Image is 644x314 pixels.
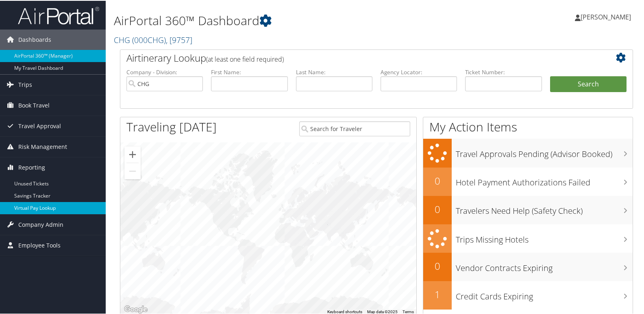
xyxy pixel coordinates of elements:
[550,75,627,92] button: Search
[581,12,631,21] span: [PERSON_NAME]
[206,54,284,63] span: (at least one field required)
[114,11,464,28] h1: AirPortal 360™ Dashboard
[456,286,633,301] h3: Credit Cards Expiring
[575,4,639,28] a: [PERSON_NAME]
[456,229,633,245] h3: Trips Missing Hotels
[402,309,414,313] a: Terms (opens in new tab)
[296,67,372,75] label: Last Name:
[18,136,67,156] span: Risk Management
[456,258,633,273] h3: Vendor Contracts Expiring
[124,146,141,162] button: Zoom in
[423,252,633,280] a: 0Vendor Contracts Expiring
[367,309,398,313] span: Map data ©2025
[18,5,99,24] img: airportal-logo.png
[423,195,633,224] a: 0Travelers Need Help (Safety Check)
[18,115,61,135] span: Travel Approval
[423,118,633,135] h1: My Action Items
[456,172,633,187] h3: Hotel Payment Authorizations Failed
[327,308,362,314] button: Keyboard shortcuts
[423,202,452,215] h2: 0
[211,67,287,75] label: First Name:
[423,280,633,309] a: 1Credit Cards Expiring
[122,303,149,314] a: Open this area in Google Maps (opens a new window)
[132,34,166,45] span: ( 000CHG )
[423,258,452,272] h2: 0
[381,67,457,75] label: Agency Locator:
[122,303,149,314] img: Google
[423,138,633,167] a: Travel Approvals Pending (Advisor Booked)
[423,287,452,301] h2: 1
[423,167,633,195] a: 0Hotel Payment Authorizations Failed
[18,157,45,177] span: Reporting
[126,118,217,135] h1: Traveling [DATE]
[423,173,452,187] h2: 0
[456,144,633,159] h3: Travel Approvals Pending (Advisor Booked)
[166,34,192,45] span: , [ 9757 ]
[18,29,51,49] span: Dashboards
[465,67,542,75] label: Ticket Number:
[299,120,410,135] input: Search for Traveler
[126,50,584,64] h2: Airtinerary Lookup
[18,95,50,115] span: Book Travel
[18,214,63,234] span: Company Admin
[124,162,141,179] button: Zoom out
[114,34,192,45] a: CHG
[423,224,633,252] a: Trips Missing Hotels
[126,67,203,75] label: Company - Division:
[18,74,32,94] span: Trips
[456,200,633,216] h3: Travelers Need Help (Safety Check)
[18,234,61,255] span: Employee Tools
